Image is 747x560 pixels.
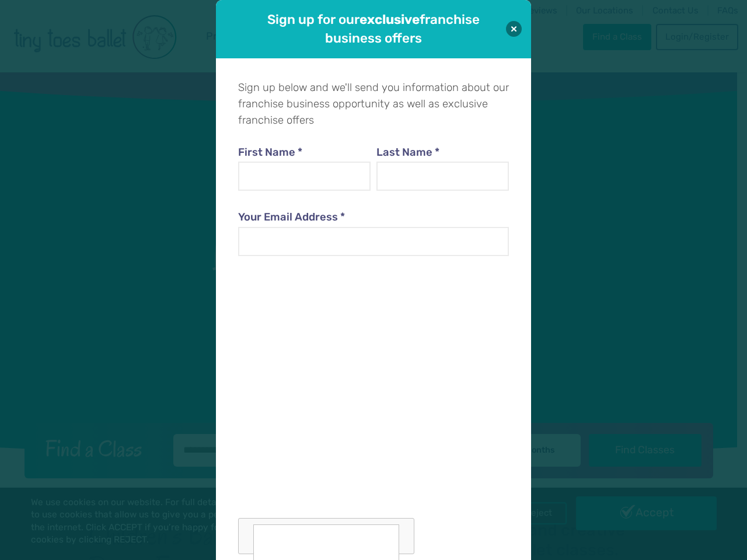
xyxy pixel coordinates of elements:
label: Last Name * [376,145,509,161]
label: First Name * [238,145,371,161]
h1: Sign up for our franchise business offers [249,10,498,47]
strong: exclusive [359,12,420,27]
label: Your Email Address * [238,209,509,226]
p: Sign up below and we'll send you information about our franchise business opportunity as well as ... [238,80,509,128]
